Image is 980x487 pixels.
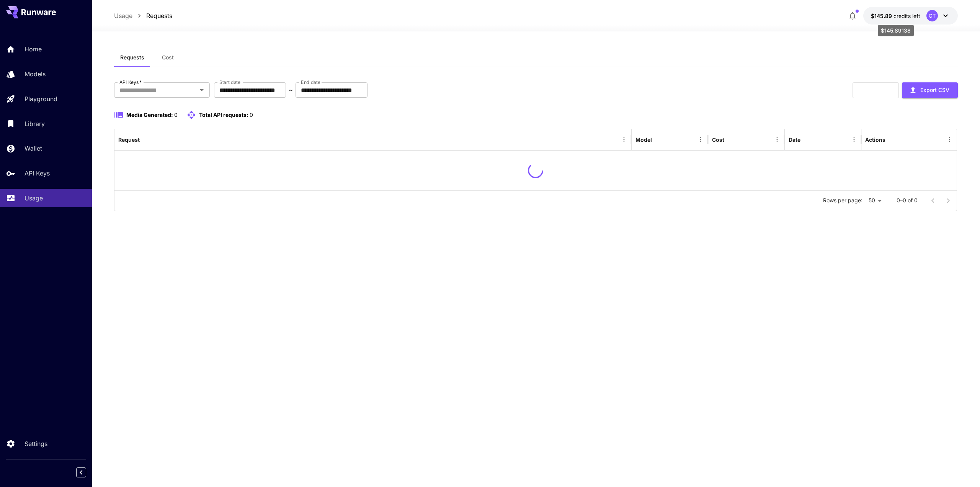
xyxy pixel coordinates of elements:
[24,69,46,79] p: Models
[849,134,859,145] button: Menu
[878,25,914,36] div: $145.89138
[199,112,248,118] span: Total API requests:
[695,134,706,145] button: Menu
[653,134,663,145] button: Sort
[219,79,240,85] label: Start date
[725,134,736,145] button: Sort
[76,467,86,477] button: Collapse sidebar
[24,193,43,203] p: Usage
[114,11,132,20] a: Usage
[126,112,173,118] span: Media Generated:
[119,79,142,85] label: API Keys
[801,134,812,145] button: Sort
[772,134,782,145] button: Menu
[24,44,42,54] p: Home
[120,54,144,61] span: Requests
[902,82,958,98] button: Export CSV
[174,112,178,118] span: 0
[866,195,884,206] div: 50
[897,197,918,204] p: 0–0 of 0
[82,466,92,479] div: Collapse sidebar
[926,10,938,21] div: GT
[712,136,724,143] div: Cost
[865,136,885,143] div: Actions
[118,136,140,143] div: Request
[944,134,955,145] button: Menu
[301,79,320,85] label: End date
[863,7,958,25] button: $145.89138GT
[289,85,293,95] p: ~
[789,136,800,143] div: Date
[823,197,862,204] p: Rows per page:
[871,12,920,20] div: $145.89138
[24,144,42,153] p: Wallet
[24,94,57,103] p: Playground
[24,119,45,128] p: Library
[146,11,172,20] a: Requests
[619,134,629,145] button: Menu
[140,134,151,145] button: Sort
[24,439,47,448] p: Settings
[871,13,893,19] span: $145.89
[114,11,172,20] nav: breadcrumb
[196,85,207,95] button: Open
[635,136,652,143] div: Model
[250,112,253,118] span: 0
[162,54,174,61] span: Cost
[24,169,50,178] p: API Keys
[893,13,920,19] span: credits left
